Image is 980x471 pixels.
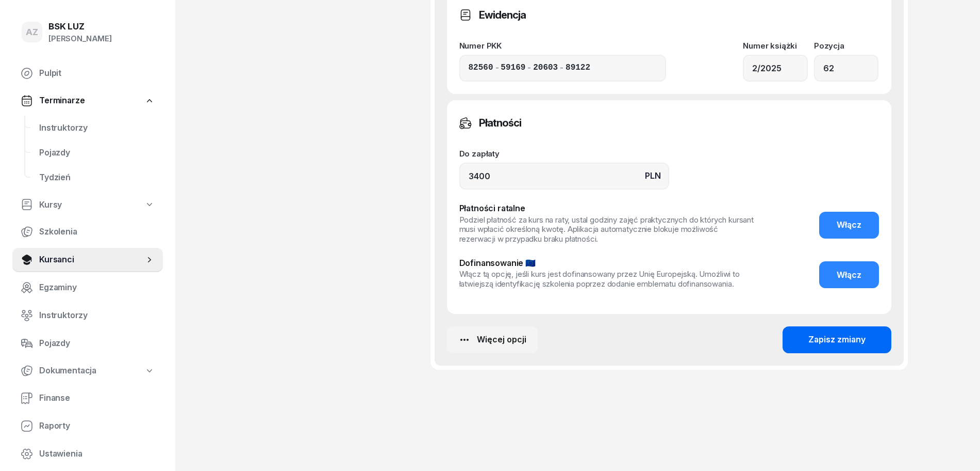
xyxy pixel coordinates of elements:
[459,215,756,244] div: Podziel płatność za kurs na raty, ustal godziny zajęć praktycznych do których kursant musi wpłaci...
[12,442,163,466] a: Ustawienia
[39,198,62,212] span: Kursy
[12,219,163,244] a: Szkolenia
[48,22,112,31] div: BSK LUZ
[48,32,112,45] div: [PERSON_NAME]
[479,115,521,131] h3: Płatności
[808,333,866,347] div: Zapisz zmiany
[837,269,861,282] span: Włącz
[39,94,85,107] span: Terminarze
[783,326,891,353] button: Zapisz zmiany
[819,212,879,239] button: Włącz
[12,386,163,411] a: Finanse
[819,261,879,288] button: Włącz
[39,253,144,266] span: Kursanci
[39,391,155,405] span: Finanse
[12,247,163,272] a: Kursanci
[12,61,163,86] a: Pulpit
[39,337,155,350] span: Pojazdy
[31,116,163,140] a: Instruktorzy
[39,419,155,433] span: Raporty
[31,140,163,165] a: Pojazdy
[12,414,163,438] a: Raporty
[39,447,155,461] span: Ustawienia
[459,257,756,270] div: Dofinansowanie 🇪🇺
[39,171,155,184] span: Tydzień
[458,333,526,347] div: Więcej opcji
[31,165,163,190] a: Tydzień
[447,326,538,353] button: Więcej opcji
[39,67,155,80] span: Pulpit
[459,270,756,289] div: Włącz tą opcję, jeśli kurs jest dofinansowany przez Unię Europejską. Umożliwi to łatwiejszą ident...
[12,359,163,383] a: Dokumentacja
[459,163,669,190] input: 0
[39,146,155,160] span: Pojazdy
[26,27,38,36] span: AZ
[12,89,163,113] a: Terminarze
[459,202,756,215] div: Płatności ratalne
[39,281,155,294] span: Egzaminy
[479,7,526,23] h3: Ewidencja
[837,218,861,232] span: Włącz
[12,303,163,328] a: Instruktorzy
[12,193,163,217] a: Kursy
[39,225,155,239] span: Szkolenia
[39,364,96,378] span: Dokumentacja
[12,275,163,300] a: Egzaminy
[39,121,155,135] span: Instruktorzy
[12,331,163,356] a: Pojazdy
[39,309,155,322] span: Instruktorzy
